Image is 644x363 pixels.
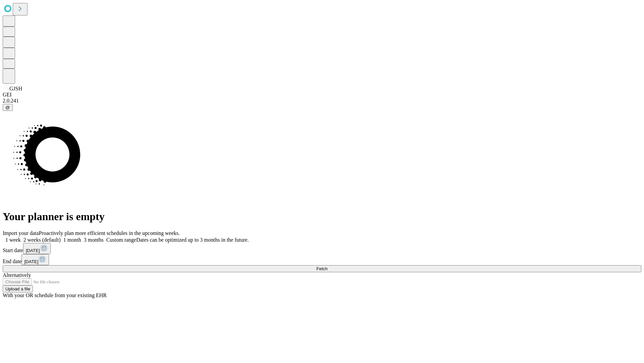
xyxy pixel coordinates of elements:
span: Proactively plan more efficient schedules in the upcoming weeks. [39,230,180,236]
span: With your OR schedule from your existing EHR [3,292,107,298]
span: 2 weeks (default) [23,237,61,243]
button: [DATE] [21,254,49,265]
span: [DATE] [24,259,38,264]
button: Upload a file [3,285,33,292]
span: Fetch [316,266,327,271]
div: Start date [3,243,641,254]
span: Alternatively [3,272,31,278]
span: Import your data [3,230,39,236]
button: @ [3,104,13,111]
span: @ [5,105,10,110]
div: 2.0.241 [3,98,641,104]
span: 1 month [63,237,81,243]
span: 3 months [84,237,104,243]
span: Custom range [106,237,136,243]
div: GEI [3,92,641,98]
h1: Your planner is empty [3,210,641,223]
span: 1 week [5,237,21,243]
div: End date [3,254,641,265]
span: Dates can be optimized up to 3 months in the future. [136,237,249,243]
span: GJSH [9,86,22,91]
span: [DATE] [26,248,40,253]
button: [DATE] [23,243,51,254]
button: Fetch [3,265,641,272]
